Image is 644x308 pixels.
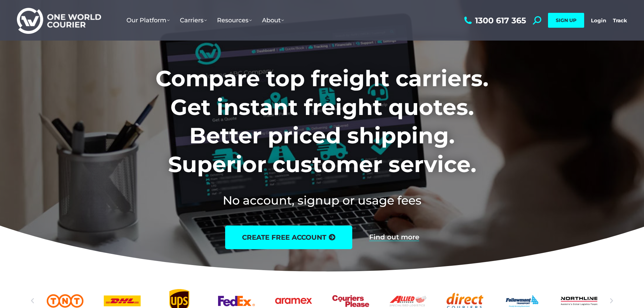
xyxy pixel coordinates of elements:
img: One World Courier [17,7,101,34]
a: Resources [212,10,257,31]
span: Our Platform [126,17,170,24]
a: Carriers [175,10,212,31]
a: create free account [225,226,352,249]
span: About [262,17,284,24]
a: SIGN UP [548,13,584,28]
a: About [257,10,289,31]
h1: Compare top freight carriers. Get instant freight quotes. Better priced shipping. Superior custom... [111,64,533,179]
span: Resources [217,17,252,24]
a: Find out more [369,234,419,241]
a: Track [613,17,627,24]
h2: No account, signup or usage fees [111,192,533,209]
a: Login [591,17,606,24]
span: Carriers [180,17,207,24]
a: Our Platform [121,10,175,31]
a: 1300 617 365 [462,16,526,25]
span: SIGN UP [556,17,576,23]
